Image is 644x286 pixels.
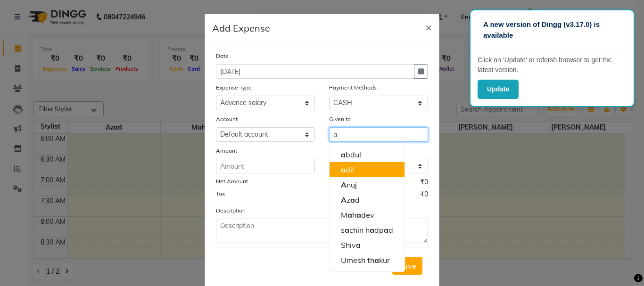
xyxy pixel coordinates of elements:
span: a [370,225,374,235]
span: × [425,20,432,34]
span: a [350,195,355,204]
ngb-highlight: dil [341,165,354,174]
label: Payment Methods [329,83,377,92]
label: Account [216,115,238,123]
p: Click on ‘Update’ or refersh browser to get the latest version. [478,55,627,75]
span: a [341,165,346,174]
input: Given to [329,127,428,142]
button: Save [392,257,422,275]
span: a [356,240,361,250]
label: Amount [216,147,237,155]
span: a [384,225,388,235]
h5: Add Expense [212,21,270,35]
span: ₹0 [420,189,428,202]
p: A new version of Dingg (v3.17.0) is available [483,19,621,41]
span: a [374,255,379,265]
ngb-highlight: M h dev [341,210,374,220]
span: ₹0 [420,177,428,189]
ngb-highlight: z d [341,195,360,204]
input: Amount [216,159,315,173]
ngb-highlight: bdul [341,150,361,159]
ngb-highlight: Shiv [341,240,361,250]
button: Close [418,14,439,40]
span: a [345,225,349,235]
span: Save [398,261,416,270]
span: a [341,150,346,159]
span: a [356,210,361,220]
label: Given to [329,115,351,123]
button: Update [478,80,519,99]
label: Date [216,52,229,60]
ngb-highlight: nuj [341,180,357,189]
span: a [347,210,352,220]
ngb-highlight: s chin h dp d [341,225,393,235]
span: A [341,195,347,204]
label: Expense Type [216,83,252,92]
span: A [341,180,347,189]
label: Tax [216,189,225,198]
label: Description [216,206,246,215]
ngb-highlight: Umesh th kur [341,255,390,265]
label: Net Amount [216,177,248,186]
